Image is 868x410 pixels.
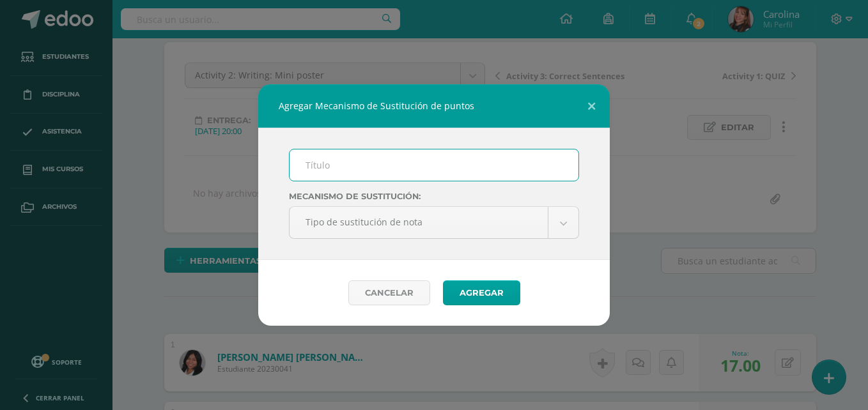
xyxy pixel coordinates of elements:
[258,84,610,128] div: Agregar Mecanismo de Sustitución de puntos
[306,207,532,237] span: Tipo de sustitución de nota
[290,149,578,181] input: Título
[348,280,430,305] a: Cancelar
[443,280,520,305] button: Agregar
[289,192,579,201] label: Mecanismo de sustitución:
[290,207,578,238] a: Tipo de sustitución de nota
[573,84,610,128] button: Close (Esc)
